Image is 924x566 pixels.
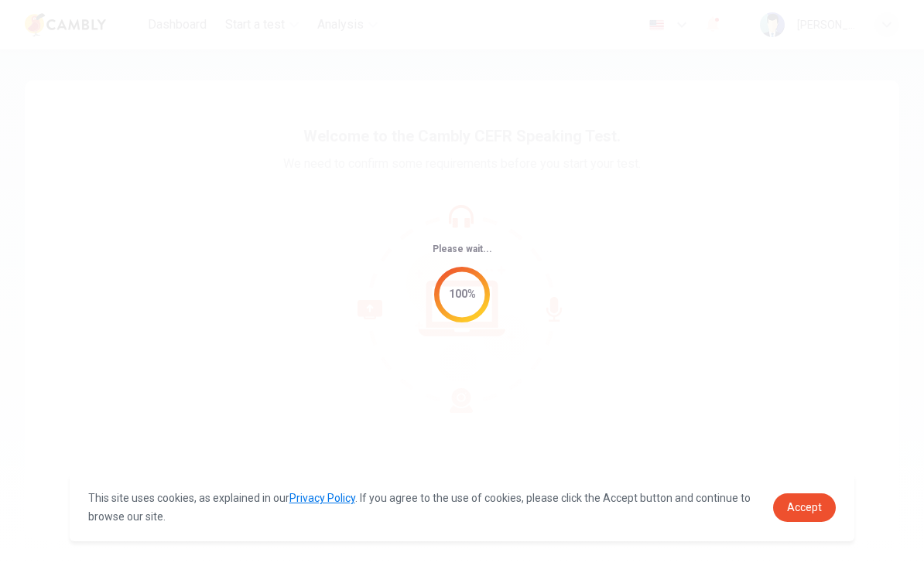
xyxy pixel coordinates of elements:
a: dismiss cookie message [773,493,836,522]
span: Please wait... [433,244,492,254]
span: This site uses cookies, as explained in our . If you agree to the use of cookies, please click th... [88,492,751,523]
a: Privacy Policy [289,492,355,504]
span: Accept [787,501,822,513]
div: cookieconsent [70,473,855,541]
div: 100% [449,285,476,303]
